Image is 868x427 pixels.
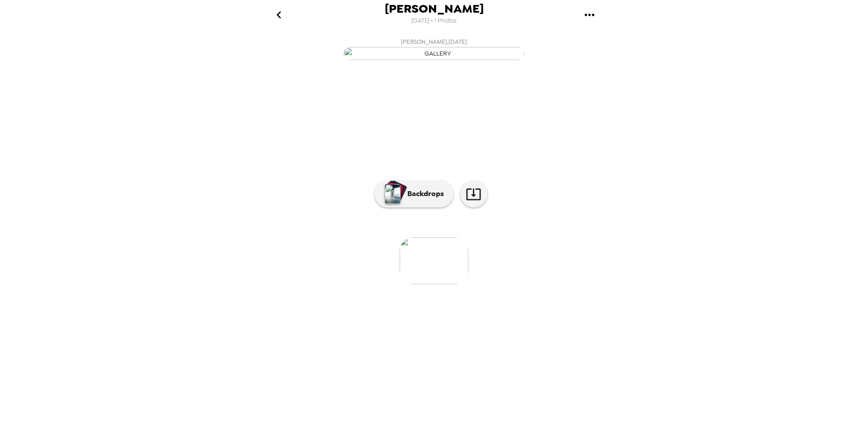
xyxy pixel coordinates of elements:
[374,180,453,207] button: Backdrops
[385,3,484,15] span: [PERSON_NAME]
[403,188,444,199] p: Backdrops
[401,37,467,47] span: [PERSON_NAME] , [DATE]
[411,15,457,27] span: [DATE] • 1 Photos
[400,237,468,284] img: gallery
[253,34,615,63] button: [PERSON_NAME],[DATE]
[344,47,524,60] img: gallery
